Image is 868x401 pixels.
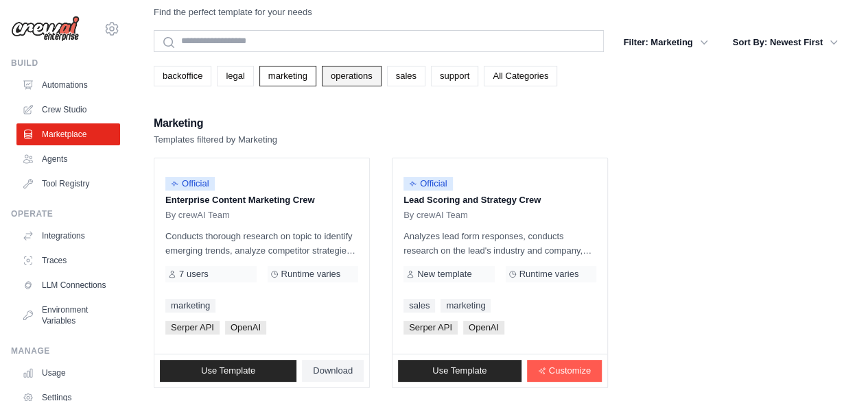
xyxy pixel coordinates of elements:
[154,114,277,133] h2: Marketing
[16,99,120,121] a: Crew Studio
[165,193,358,207] p: Enterprise Content Marketing Crew
[16,123,120,145] a: Marketplace
[16,74,120,96] a: Automations
[165,299,215,313] a: marketing
[725,30,846,55] button: Sort By: Newest First
[484,66,557,86] a: All Categories
[322,66,382,86] a: operations
[527,360,602,382] a: Customize
[615,30,716,55] button: Filter: Marketing
[259,66,316,86] a: marketing
[165,229,358,258] p: Conducts thorough research on topic to identify emerging trends, analyze competitor strategies, a...
[154,133,277,147] p: Templates filtered by Marketing
[16,299,120,332] a: Environment Variables
[16,274,120,296] a: LLM Connections
[160,360,296,382] a: Use Template
[302,360,364,382] a: Download
[165,210,230,221] span: By crewAI Team
[417,269,471,280] span: New template
[16,173,120,195] a: Tool Registry
[519,269,579,280] span: Runtime varies
[165,321,220,335] span: Serper API
[387,66,425,86] a: sales
[16,362,120,384] a: Usage
[16,148,120,170] a: Agents
[11,16,80,42] img: Logo
[403,299,435,313] a: sales
[225,321,266,335] span: OpenAI
[11,208,120,219] div: Operate
[313,365,353,376] span: Download
[403,210,468,221] span: By crewAI Team
[11,58,120,69] div: Build
[16,225,120,247] a: Integrations
[549,365,591,376] span: Customize
[398,360,521,382] a: Use Template
[463,321,504,335] span: OpenAI
[16,250,120,271] a: Traces
[217,66,253,86] a: legal
[403,193,596,207] p: Lead Scoring and Strategy Crew
[154,66,211,86] a: backoffice
[201,365,255,376] span: Use Template
[403,321,458,335] span: Serper API
[165,177,215,191] span: Official
[441,299,491,313] a: marketing
[432,365,486,376] span: Use Template
[431,66,478,86] a: support
[281,269,341,280] span: Runtime varies
[403,177,453,191] span: Official
[403,229,596,258] p: Analyzes lead form responses, conducts research on the lead's industry and company, and scores th...
[179,269,209,280] span: 7 users
[11,345,120,356] div: Manage
[154,5,312,19] p: Find the perfect template for your needs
